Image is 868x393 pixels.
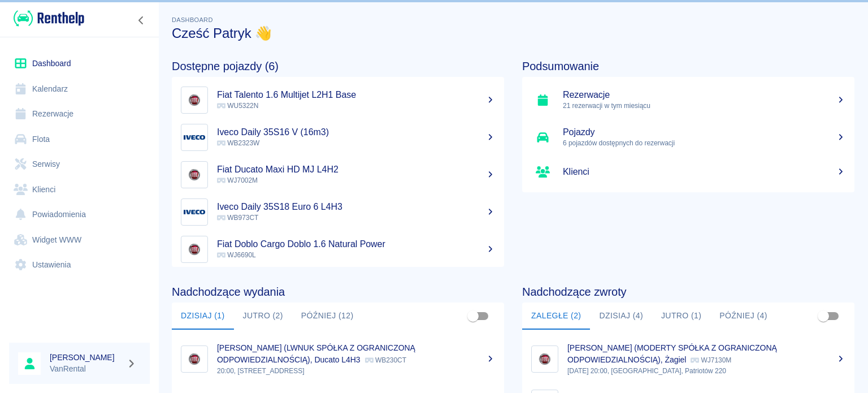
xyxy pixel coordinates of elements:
[184,348,205,370] img: Image
[184,127,205,148] img: Image
[217,127,495,138] h5: Iveco Daily 35S16 V (16m3)
[522,156,854,188] a: Klienci
[217,102,258,110] span: WU5322N
[217,201,495,213] h5: Iveco Daily 35S18 Euro 6 L4H3
[567,366,845,376] p: [DATE] 20:00, [GEOGRAPHIC_DATA], Patriotów 220
[567,343,777,364] p: [PERSON_NAME] (MODERTY SPÓŁKA Z OGRANICZONĄ ODPOWIEDZIALNOŚCIĄ), Żagiel
[217,164,495,175] h5: Fiat Ducato Maxi HD MJ L4H2
[563,166,845,178] h5: Klienci
[9,177,150,202] a: Klienci
[563,127,845,138] h5: Pojazdy
[563,101,845,111] p: 21 rezerwacji w tym miesiącu
[9,76,150,102] a: Kalendarz
[217,89,495,101] h5: Fiat Talento 1.6 Multijet L2H1 Base
[9,202,150,227] a: Powiadomienia
[184,89,205,111] img: Image
[217,214,258,222] span: WB973CT
[9,152,150,177] a: Serwisy
[172,231,504,268] a: ImageFiat Doblo Cargo Doblo 1.6 Natural Power WJ6690L
[652,303,710,330] button: Jutro (1)
[522,119,854,156] a: Pojazdy6 pojazdów dostępnych do rezerwacji
[365,356,406,364] p: WB230CT
[462,305,484,327] span: Pokaż przypisane tylko do mnie
[217,251,256,259] span: WJ6690L
[691,356,731,364] p: WJ7130M
[217,239,495,250] h5: Fiat Doblo Cargo Doblo 1.6 Natural Power
[563,138,845,148] p: 6 pojazdów dostępnych do rezerwacji
[50,352,122,363] h6: [PERSON_NAME]
[563,89,845,101] h5: Rezerwacje
[172,81,504,119] a: ImageFiat Talento 1.6 Multijet L2H1 Base WU5322N
[217,176,258,184] span: WJ7002M
[14,9,84,28] img: Renthelp logo
[9,227,150,253] a: Widget WWW
[172,334,504,384] a: Image[PERSON_NAME] (LWNUK SPÓŁKA Z OGRANICZONĄ ODPOWIEDZIALNOŚCIĄ), Ducato L4H3 WB230CT20:00, [ST...
[9,9,84,28] a: Renthelp logo
[172,16,213,23] span: Dashboard
[184,164,205,185] img: Image
[292,303,363,330] button: Później (12)
[172,156,504,193] a: ImageFiat Ducato Maxi HD MJ L4H2 WJ7002M
[522,334,854,384] a: Image[PERSON_NAME] (MODERTY SPÓŁKA Z OGRANICZONĄ ODPOWIEDZIALNOŚCIĄ), Żagiel WJ7130M[DATE] 20:00,...
[522,285,854,299] h4: Nadchodzące zwroty
[522,59,854,73] h4: Podsumowanie
[172,303,234,330] button: Dzisiaj (1)
[172,285,504,299] h4: Nadchodzące wydania
[813,305,834,327] span: Pokaż przypisane tylko do mnie
[234,303,292,330] button: Jutro (2)
[172,193,504,231] a: ImageIveco Daily 35S18 Euro 6 L4H3 WB973CT
[590,303,652,330] button: Dzisiaj (4)
[217,139,259,147] span: WB2323W
[9,51,150,76] a: Dashboard
[172,25,854,41] h3: Cześć Patryk 👋
[710,303,776,330] button: Później (4)
[184,201,205,223] img: Image
[522,303,590,330] button: Zaległe (2)
[184,239,205,260] img: Image
[9,127,150,152] a: Flota
[50,363,122,375] p: VanRental
[534,348,555,370] img: Image
[217,343,415,364] p: [PERSON_NAME] (LWNUK SPÓŁKA Z OGRANICZONĄ ODPOWIEDZIALNOŚCIĄ), Ducato L4H3
[172,59,504,73] h4: Dostępne pojazdy (6)
[217,366,495,376] p: 20:00, [STREET_ADDRESS]
[133,13,150,28] button: Zwiń nawigację
[9,252,150,278] a: Ustawienia
[522,81,854,119] a: Rezerwacje21 rezerwacji w tym miesiącu
[9,101,150,127] a: Rezerwacje
[172,119,504,156] a: ImageIveco Daily 35S16 V (16m3) WB2323W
